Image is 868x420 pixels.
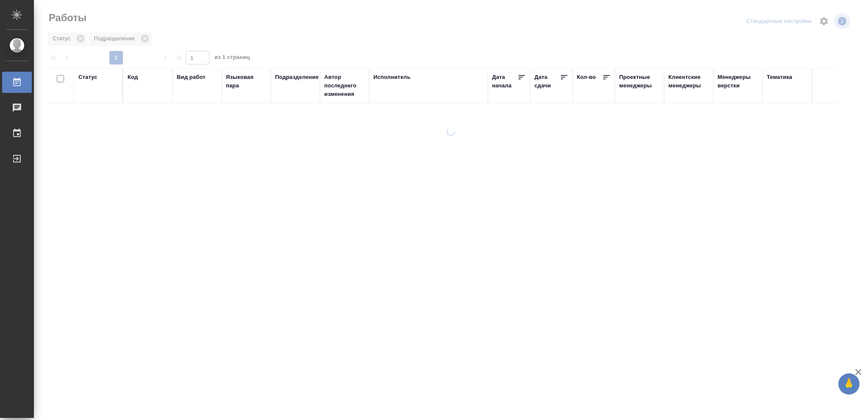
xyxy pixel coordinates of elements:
div: Код [128,73,138,81]
div: Исполнитель [373,73,411,81]
div: Дата начала [492,73,517,90]
div: Кол-во [577,73,596,81]
div: Проектные менеджеры [619,73,660,90]
div: Автор последнего изменения [324,73,365,98]
div: Дата сдачи [534,73,560,90]
div: Тематика [767,73,792,81]
div: Статус [78,73,97,81]
div: Подразделение [275,73,319,81]
div: Языковая пара [226,73,267,90]
div: Вид работ [177,73,206,81]
span: 🙏 [842,375,856,393]
div: Менеджеры верстки [718,73,758,90]
div: Клиентские менеджеры [668,73,709,90]
button: 🙏 [838,373,860,395]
